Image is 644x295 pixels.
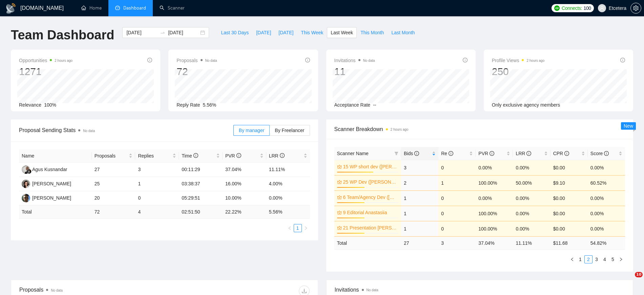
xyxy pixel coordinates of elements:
span: -- [373,102,376,108]
span: PVR [225,153,241,159]
span: info-circle [449,151,453,156]
span: info-circle [147,58,152,62]
td: 1 [135,177,179,191]
span: By manager [239,128,264,133]
div: 11 [334,65,375,78]
span: swap-right [160,30,165,35]
td: 25 [92,177,136,191]
th: Name [19,149,92,163]
td: 0.00% [588,221,625,236]
td: 0 [438,206,476,221]
span: Scanner Name [337,151,369,156]
div: [PERSON_NAME] [32,180,71,187]
td: 0 [438,221,476,236]
span: info-circle [236,153,241,158]
span: No data [367,288,378,292]
span: dashboard [115,5,120,10]
button: left [286,224,294,232]
span: left [570,257,574,261]
td: 1 [401,190,438,206]
td: 3 [401,160,438,175]
td: 37.04 % [476,236,513,250]
td: 0 [438,190,476,206]
li: Next Page [617,255,625,263]
span: filter [394,151,398,155]
li: Previous Page [568,255,576,263]
span: [DATE] [256,29,271,36]
span: Opportunities [19,56,72,64]
td: $9.10 [550,175,588,190]
div: [PERSON_NAME] [32,194,71,202]
td: 16.00% [223,177,266,191]
td: 0.00% [588,206,625,221]
span: Relevance [19,102,41,108]
input: End date [168,29,199,36]
td: 0 [438,160,476,175]
img: AP [22,194,30,202]
span: Last Week [331,29,353,36]
td: $0.00 [550,206,588,221]
td: 11.11% [266,163,310,177]
span: crown [337,210,342,215]
td: $ 11.68 [550,236,588,250]
td: 02:51:50 [179,205,223,219]
span: Last Month [391,29,415,36]
span: Reply Rate [176,102,200,108]
span: Time [182,153,198,159]
td: 0.00% [513,160,550,175]
span: Connects: [562,4,582,12]
span: Only exclusive agency members [492,102,560,108]
td: 05:29:51 [179,191,223,205]
td: 5.56 % [266,205,310,219]
th: Replies [135,149,179,163]
img: upwork-logo.png [554,5,560,11]
td: 11.11 % [513,236,550,250]
img: logo [5,3,16,14]
span: 5.56% [203,102,216,108]
a: homeHome [81,5,102,11]
button: left [568,255,576,263]
button: Last Month [388,27,418,38]
td: 50.00% [513,175,550,190]
span: By Freelancer [275,128,304,133]
td: Total [19,205,92,219]
span: info-circle [490,151,494,156]
a: 9 Editorial Anastasiia [343,209,397,216]
a: 5 [609,256,617,263]
td: 3 [135,163,179,177]
a: 2 [585,256,592,263]
td: 22.22 % [223,205,266,219]
a: 1 [577,256,584,263]
span: Proposals [176,56,217,64]
span: info-circle [414,151,419,156]
span: crown [337,180,342,184]
time: 2 hours ago [391,128,409,131]
span: info-circle [526,151,531,156]
span: LRR [269,153,285,159]
td: 1 [401,221,438,236]
span: 100 [583,4,591,12]
td: 0.00% [513,221,550,236]
div: 250 [492,65,545,78]
span: to [160,30,165,35]
a: 1 [294,224,302,232]
td: 0 [135,191,179,205]
span: info-circle [564,151,569,156]
td: 54.82 % [588,236,625,250]
span: Acceptance Rate [334,102,371,108]
button: right [617,255,625,263]
button: setting [630,3,641,14]
td: 60.52% [588,175,625,190]
span: Score [590,151,609,156]
span: Proposal Sending Stats [19,126,233,134]
h1: Team Dashboard [11,27,114,43]
td: 100.00% [476,206,513,221]
a: 25 WP Dev ([PERSON_NAME] B) [343,178,397,186]
span: No data [363,59,375,62]
a: 3 [593,256,600,263]
img: TT [22,180,30,188]
span: Profile Views [492,56,545,64]
li: 1 [576,255,584,263]
span: Last 30 Days [221,29,249,36]
span: info-circle [305,58,310,62]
